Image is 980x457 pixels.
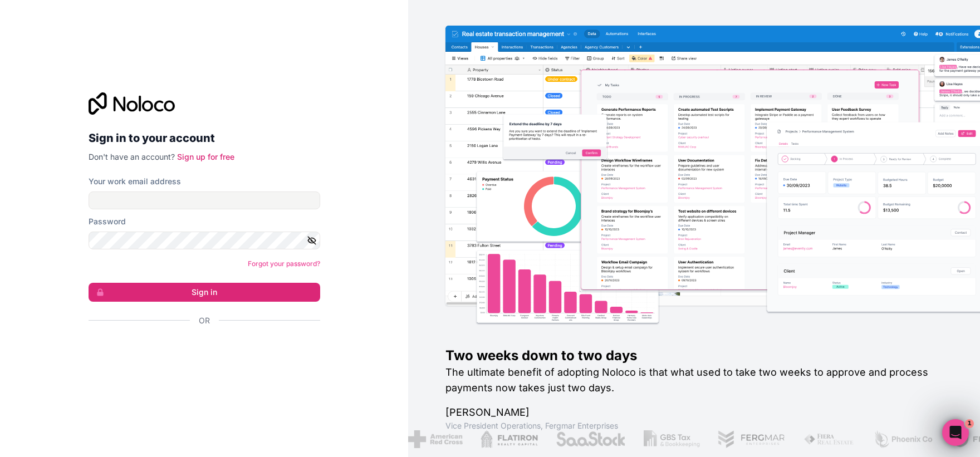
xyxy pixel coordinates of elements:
[83,338,317,363] iframe: Sign in with Google Button
[445,347,944,365] h1: Two weeks down to two days
[445,405,944,420] h1: [PERSON_NAME]
[472,430,528,448] img: /assets/gbstax-C-GtDUiK.png
[89,232,320,249] input: Password
[89,216,126,227] label: Password
[546,430,614,448] img: /assets/fergmar-CudnrXN5.png
[445,365,944,396] h2: The ultimate benefit of adopting Noloco is that what used to take two weeks to approve and proces...
[780,430,845,448] img: /assets/fdworks-Bi04fVtw.png
[177,152,234,161] a: Sign up for free
[89,176,181,187] label: Your work email address
[89,283,320,302] button: Sign in
[89,128,320,148] h2: Sign in to your account
[199,315,210,326] span: Or
[863,430,935,448] img: /assets/baldridge-DxmPIwAm.png
[632,430,684,448] img: /assets/fiera-fwj2N5v4.png
[384,430,454,448] img: /assets/saastock-C6Zbiodz.png
[965,419,974,428] span: 1
[942,419,969,446] iframe: Intercom live chat
[702,430,762,448] img: /assets/phoenix-BREaitsQ.png
[89,191,320,209] input: Email address
[445,420,944,431] h1: Vice President Operations , Fergmar Enterprises
[89,152,175,161] span: Don't have an account?
[248,259,320,268] a: Forgot your password?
